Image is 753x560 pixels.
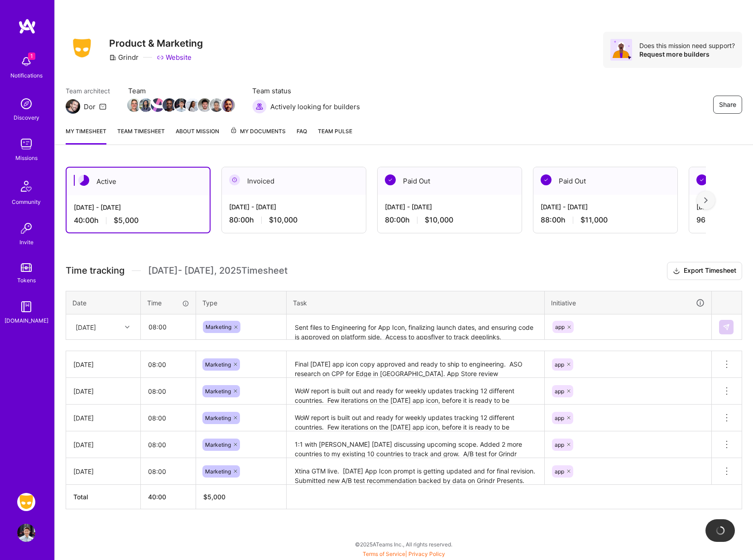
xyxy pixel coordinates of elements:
a: User Avatar [15,524,38,542]
img: Paid Out [385,174,396,185]
span: $ 5,000 [203,493,225,501]
img: Team Member Avatar [210,98,223,112]
span: app [555,415,564,421]
div: Grindr [109,53,139,62]
a: Privacy Policy [408,550,445,557]
img: logo [18,18,36,34]
img: Team Member Avatar [151,98,164,112]
span: app [555,468,564,475]
th: 40:00 [141,485,196,509]
div: © 2025 ATeams Inc., All rights reserved. [54,533,753,555]
div: [DATE] [76,322,96,332]
div: [DATE] [73,413,133,423]
img: Active [78,175,89,186]
span: 1 [28,53,35,60]
a: Team Member Avatar [152,97,163,113]
img: Team Member Avatar [221,98,235,112]
img: Grindr: Product & Marketing [17,493,35,511]
div: Active [67,168,210,195]
img: Community [15,175,37,197]
div: [DATE] [73,386,133,396]
a: Team Member Avatar [140,97,152,113]
div: [DATE] [73,360,133,369]
span: $10,000 [425,215,453,225]
img: Avatar [610,39,632,61]
span: [DATE] - [DATE] , 2025 Timesheet [148,265,288,276]
div: [DATE] - [DATE] [229,202,359,212]
span: app [555,361,564,368]
div: 40:00 h [74,216,202,225]
span: Team Pulse [318,128,352,135]
div: Request more builders [639,50,735,58]
i: icon Mail [99,103,106,110]
img: guide book [17,298,35,316]
div: null [719,320,734,334]
i: icon Chevron [125,325,129,329]
span: $11,000 [580,215,608,225]
div: Missions [15,153,38,163]
img: User Avatar [17,524,35,542]
img: Paid Out [541,174,552,185]
i: icon Download [673,266,680,276]
textarea: Final [DATE] app icon copy approved and ready to ship to engineering. ASO research on CPP for Edg... [288,352,543,377]
div: [DOMAIN_NAME] [5,316,48,325]
span: Marketing [206,323,231,330]
textarea: Sent files to Engineering for App Icon, finalizing launch dates, and ensuring code is approved on... [288,315,543,339]
span: Time tracking [66,265,125,276]
a: My Documents [230,126,286,145]
span: Marketing [205,361,231,368]
th: Type [196,291,287,314]
textarea: Xtina GTM live. [DATE] App Icon prompt is getting updated and for final revision. Submitted new A... [288,459,543,484]
span: Team [128,86,234,96]
span: Team architect [66,86,110,96]
input: HH:MM [141,459,196,483]
span: My Documents [230,126,286,136]
img: Team Member Avatar [139,98,153,112]
span: $5,000 [114,216,139,225]
img: Team Architect [66,99,80,114]
span: Actively looking for builders [270,102,360,111]
img: Team Member Avatar [198,98,211,112]
span: $10,000 [269,215,297,225]
div: Paid Out [533,167,677,195]
span: Marketing [205,468,231,475]
img: tokens [21,263,32,272]
div: Notifications [10,71,43,80]
img: Team Member Avatar [163,98,176,112]
img: bell [17,53,35,71]
h3: Product & Marketing [109,38,203,49]
a: Team Member Avatar [211,97,222,113]
a: Website [157,53,192,62]
a: Team Member Avatar [187,97,199,113]
button: Export Timesheet [667,262,742,280]
i: icon CompanyGray [109,54,116,61]
input: HH:MM [141,315,195,339]
div: Tokens [17,275,36,285]
th: Total [66,485,141,509]
img: loading [715,525,726,536]
a: Team Member Avatar [175,97,187,113]
img: Actively looking for builders [252,99,267,114]
a: Team Member Avatar [199,97,211,113]
div: [DATE] [73,440,133,449]
input: HH:MM [141,406,196,430]
div: Invite [19,237,34,247]
input: HH:MM [141,379,196,403]
a: My timesheet [66,126,106,145]
img: Team Member Avatar [174,98,188,112]
div: Does this mission need support? [639,41,735,50]
input: HH:MM [141,433,196,457]
div: 80:00 h [229,215,359,225]
button: Share [713,96,742,114]
img: Team Member Avatar [186,98,200,112]
a: Team Pulse [318,126,352,145]
th: Date [66,291,141,314]
span: Share [719,100,736,109]
div: [DATE] - [DATE] [74,203,202,212]
div: [DATE] - [DATE] [541,202,670,212]
div: Invoiced [222,167,366,195]
textarea: 1:1 with [PERSON_NAME] [DATE] discussing upcoming scope. Added 2 more countries to my existing 10... [288,432,543,457]
span: Team status [252,86,360,96]
img: Paid Out [696,174,707,185]
img: right [704,197,708,203]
